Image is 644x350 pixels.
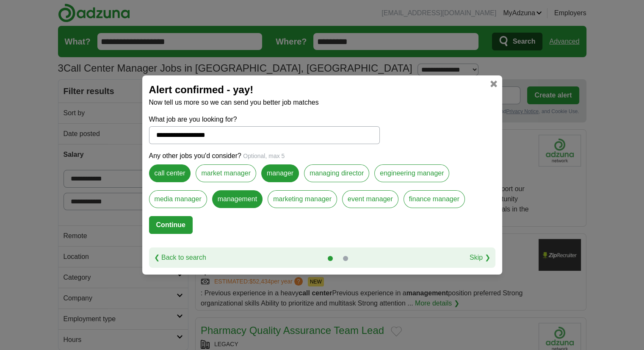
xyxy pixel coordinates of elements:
[154,253,206,263] a: ❮ Back to search
[470,253,490,263] a: Skip ❯
[149,164,191,182] label: call center
[261,164,299,182] label: manager
[404,190,465,208] label: finance manager
[243,153,285,159] span: Optional, max 5
[212,190,263,208] label: management
[149,190,207,208] label: media manager
[374,164,449,182] label: engineering manager
[149,216,193,234] button: Continue
[149,97,495,108] p: Now tell us more so we can send you better job matches
[196,164,256,182] label: market manager
[149,151,495,161] p: Any other jobs you'd consider?
[149,114,380,125] label: What job are you looking for?
[149,82,495,97] h2: Alert confirmed - yay!
[268,190,337,208] label: marketing manager
[342,190,398,208] label: event manager
[304,164,369,182] label: managing director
